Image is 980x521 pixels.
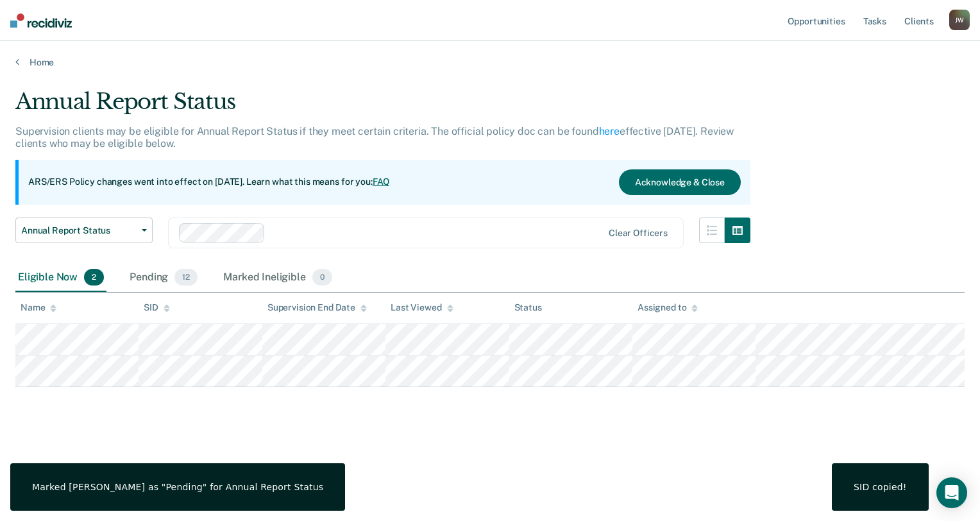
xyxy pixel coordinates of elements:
p: Supervision clients may be eligible for Annual Report Status if they meet certain criteria. The o... [15,125,734,149]
div: Assigned to [638,302,698,313]
a: FAQ [373,176,391,187]
span: Annual Report Status [21,225,137,236]
div: SID copied! [854,481,907,493]
div: Pending12 [127,264,200,292]
a: here [599,125,620,137]
div: Marked Ineligible0 [221,264,335,292]
div: Eligible Now2 [15,264,106,292]
div: Name [21,302,56,313]
p: ARS/ERS Policy changes went into effect on [DATE]. Learn what this means for you: [28,176,390,189]
span: 2 [84,269,104,286]
img: Recidiviz [10,13,72,28]
div: Last Viewed [391,302,453,313]
div: Clear officers [609,228,668,239]
button: Acknowledge & Close [619,169,741,195]
a: Home [15,56,965,68]
span: 12 [174,269,198,286]
span: 0 [312,269,332,286]
div: Marked [PERSON_NAME] as "Pending" for Annual Report Status [32,481,323,493]
div: J W [949,10,970,30]
div: Open Intercom Messenger [936,477,967,508]
button: JW [949,10,970,30]
div: Annual Report Status [15,89,750,125]
div: Supervision End Date [267,302,367,313]
div: SID [144,302,170,313]
button: Annual Report Status [15,218,153,243]
div: Status [514,302,542,313]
